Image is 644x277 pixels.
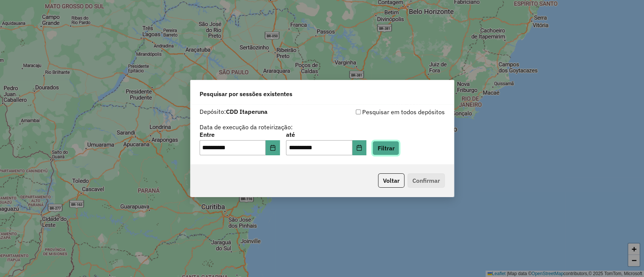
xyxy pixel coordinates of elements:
button: Voltar [378,173,404,188]
button: Filtrar [372,141,399,155]
label: Depósito: [200,107,267,116]
label: Entre [200,130,280,139]
button: Choose Date [352,140,367,155]
label: até [286,130,366,139]
div: Pesquisar em todos depósitos [322,107,445,116]
strong: CDD Itaperuna [226,108,267,115]
button: Choose Date [266,140,280,155]
label: Data de execução da roteirização: [200,122,293,132]
span: Pesquisar por sessões existentes [200,89,292,98]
